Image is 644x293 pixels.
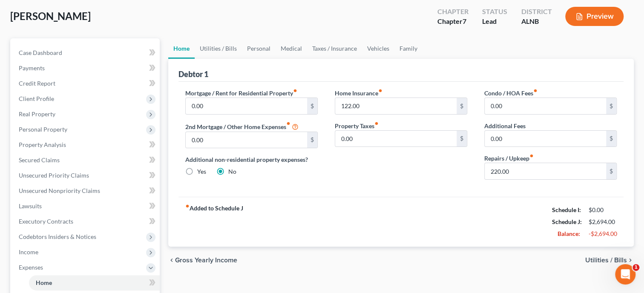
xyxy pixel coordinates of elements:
[485,163,606,179] input: --
[185,121,299,132] label: 2nd Mortgage / Other Home Expenses
[627,257,634,264] i: chevron_right
[12,137,160,152] a: Property Analysis
[175,257,237,264] span: Gross Yearly Income
[589,218,617,226] div: $2,694.00
[529,154,534,158] i: fiber_manual_record
[197,167,206,176] label: Yes
[606,163,616,179] div: $
[12,152,160,168] a: Secured Claims
[19,110,55,118] span: Real Property
[168,257,175,264] i: chevron_left
[484,89,538,98] label: Condo / HOA Fees
[185,204,243,240] strong: Added to Schedule J
[585,257,627,264] span: Utilities / Bills
[29,275,160,290] a: Home
[585,257,634,264] button: Utilities / Bills chevron_right
[485,131,606,147] input: --
[378,89,382,93] i: fiber_manual_record
[228,167,236,176] label: No
[19,141,66,148] span: Property Analysis
[632,264,639,271] span: 1
[10,10,91,22] span: [PERSON_NAME]
[19,264,43,271] span: Expenses
[12,60,160,76] a: Payments
[168,257,237,264] button: chevron_left Gross Yearly Income
[589,230,617,238] div: -$2,694.00
[19,187,100,194] span: Unsecured Nonpriority Claims
[335,98,457,114] input: --
[437,17,469,26] div: Chapter
[463,17,466,25] span: 7
[19,218,73,225] span: Executory Contracts
[19,64,45,72] span: Payments
[482,7,507,17] div: Status
[482,17,507,26] div: Lead
[362,38,394,59] a: Vehicles
[521,7,552,17] div: District
[335,131,457,147] input: --
[19,95,54,102] span: Client Profile
[533,89,538,93] i: fiber_manual_record
[195,38,242,59] a: Utilities / Bills
[437,7,469,17] div: Chapter
[19,156,60,164] span: Secured Claims
[12,198,160,214] a: Lawsuits
[186,98,307,114] input: --
[558,230,580,237] strong: Balance:
[286,121,290,126] i: fiber_manual_record
[307,38,362,59] a: Taxes / Insurance
[12,214,160,229] a: Executory Contracts
[19,202,42,210] span: Lawsuits
[36,279,52,286] span: Home
[242,38,276,59] a: Personal
[374,121,379,126] i: fiber_manual_record
[457,131,467,147] div: $
[565,7,624,26] button: Preview
[293,89,297,93] i: fiber_manual_record
[168,38,195,59] a: Home
[185,89,297,98] label: Mortgage / Rent for Residential Property
[19,49,62,56] span: Case Dashboard
[606,131,616,147] div: $
[186,132,307,148] input: --
[615,264,635,284] iframe: Intercom live chat
[589,206,617,214] div: $0.00
[19,248,38,256] span: Income
[335,89,382,98] label: Home Insurance
[552,206,581,213] strong: Schedule I:
[394,38,423,59] a: Family
[185,155,318,164] label: Additional non-residential property expenses?
[457,98,467,114] div: $
[19,80,55,87] span: Credit Report
[335,121,379,130] label: Property Taxes
[19,172,89,179] span: Unsecured Priority Claims
[521,17,552,26] div: ALNB
[484,154,534,163] label: Repairs / Upkeep
[307,132,317,148] div: $
[552,218,582,225] strong: Schedule J:
[12,45,160,60] a: Case Dashboard
[12,76,160,91] a: Credit Report
[484,121,526,130] label: Additional Fees
[12,168,160,183] a: Unsecured Priority Claims
[185,204,190,208] i: fiber_manual_record
[485,98,606,114] input: --
[276,38,307,59] a: Medical
[307,98,317,114] div: $
[606,98,616,114] div: $
[12,183,160,198] a: Unsecured Nonpriority Claims
[178,69,208,79] div: Debtor 1
[19,233,96,240] span: Codebtors Insiders & Notices
[19,126,67,133] span: Personal Property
